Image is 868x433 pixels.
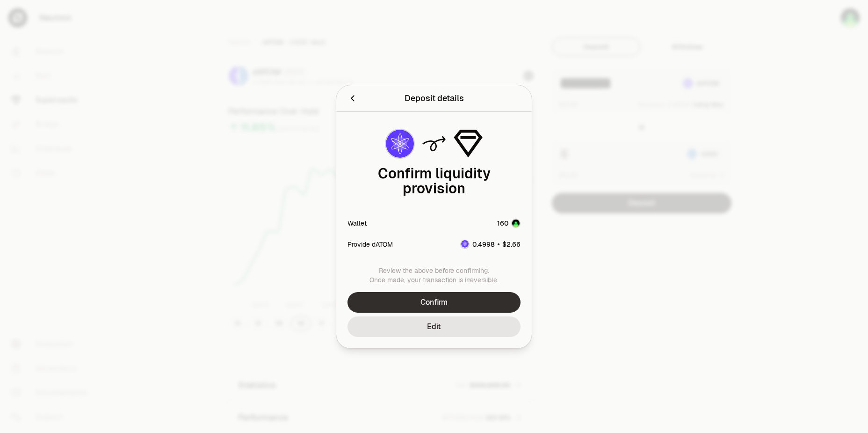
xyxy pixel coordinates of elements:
[405,92,464,105] div: Deposit details
[347,292,521,313] button: Confirm
[347,266,521,285] div: Review the above before confirming. Once made, your transaction is irreversible.
[347,219,367,228] div: Wallet
[347,166,521,196] div: Confirm liquidity provision
[497,219,521,228] button: 160Account Image
[497,219,508,228] div: 160
[386,130,414,158] img: dATOM Logo
[512,220,520,227] img: Account Image
[347,92,358,105] button: Back
[347,316,521,337] button: Edit
[347,239,393,249] div: Provide dATOM
[461,240,469,248] img: dATOM Logo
